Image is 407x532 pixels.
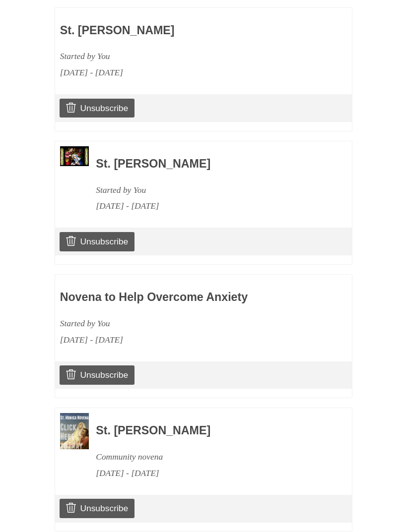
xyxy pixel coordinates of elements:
div: Community novena [96,449,325,465]
h3: St. [PERSON_NAME] [96,158,325,171]
div: Started by You [60,48,289,64]
a: Unsubscribe [60,99,135,118]
div: Started by You [96,182,325,198]
a: Unsubscribe [60,232,135,251]
div: Started by You [60,315,289,332]
h3: St. [PERSON_NAME] [60,24,289,37]
img: Novena image [60,413,89,449]
h3: Novena to Help Overcome Anxiety [60,291,289,304]
div: [DATE] - [DATE] [96,465,325,481]
a: Unsubscribe [60,365,135,384]
div: [DATE] - [DATE] [60,64,289,81]
div: [DATE] - [DATE] [96,198,325,214]
h3: St. [PERSON_NAME] [96,424,325,437]
div: [DATE] - [DATE] [60,332,289,348]
a: Unsubscribe [60,499,135,518]
img: Novena image [60,146,89,166]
